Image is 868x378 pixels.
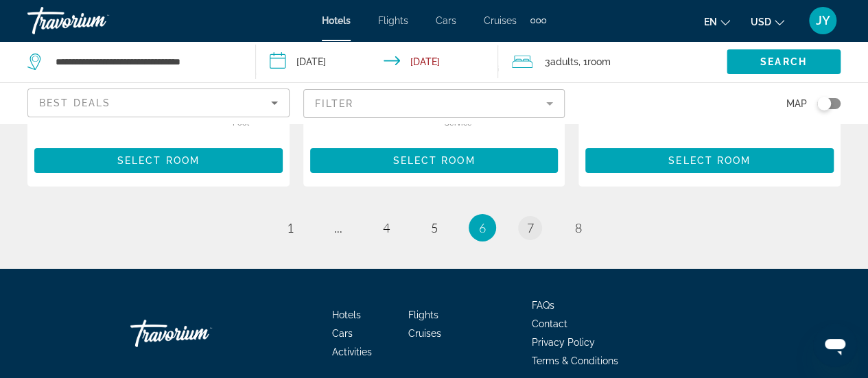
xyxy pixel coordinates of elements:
button: Search [727,49,841,74]
a: Contact [532,318,567,329]
button: Filter [303,88,565,119]
span: Search [760,56,807,67]
span: Select Room [117,155,200,166]
button: Change currency [751,12,784,32]
a: Cruises [408,328,441,339]
a: Select Room [34,151,283,166]
span: en [704,16,717,27]
a: Terms & Conditions [532,355,618,366]
button: Select Room [34,148,283,173]
span: Adults [550,56,578,67]
a: Cars [436,15,456,26]
button: Check-in date: Dec 25, 2025 Check-out date: Dec 29, 2025 [256,41,498,82]
span: 5 [431,220,438,235]
span: USD [751,16,771,27]
a: FAQs [532,300,554,311]
span: Best Deals [39,97,110,108]
button: Extra navigation items [530,10,546,32]
a: Hotels [322,15,351,26]
a: Cars [332,328,353,339]
span: Room [587,56,611,67]
span: , 1 [578,52,611,71]
a: Travorium [130,313,268,354]
a: Select Room [310,151,559,166]
button: Select Room [310,148,559,173]
button: Change language [704,12,730,32]
span: Select Room [392,155,475,166]
a: Activities [332,346,372,357]
a: Select Room [585,151,834,166]
span: 7 [527,220,534,235]
nav: Pagination [27,214,841,241]
a: Cruises [484,15,517,26]
span: 1 [287,220,294,235]
a: Flights [408,309,438,320]
span: 4 [383,220,390,235]
span: 8 [575,220,582,235]
span: ... [334,220,342,235]
button: Select Room [585,148,834,173]
button: Travelers: 3 adults, 0 children [498,41,727,82]
span: Map [786,94,807,113]
a: Travorium [27,3,165,38]
mat-select: Sort by [39,95,278,111]
button: Toggle map [807,97,841,110]
button: User Menu [805,6,841,35]
a: Privacy Policy [532,337,595,348]
span: Select Room [668,155,751,166]
a: Flights [378,15,408,26]
a: Hotels [332,309,361,320]
span: 3 [545,52,578,71]
span: 6 [479,220,486,235]
span: JY [816,14,830,27]
iframe: Button to launch messaging window [813,323,857,367]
